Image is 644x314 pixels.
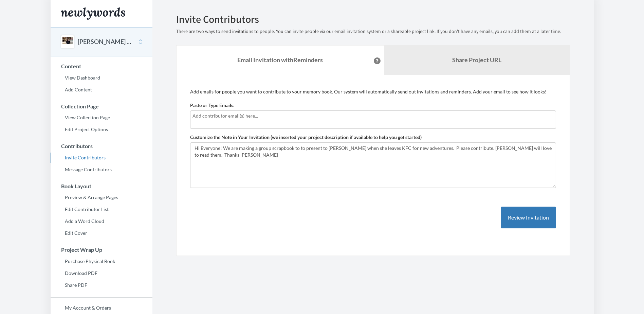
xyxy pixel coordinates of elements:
a: Add Content [51,85,152,95]
label: Paste or Type Emails: [190,102,235,109]
a: Message Contributors [51,164,152,175]
p: There are two ways to send invitations to people. You can invite people via our email invitation ... [176,28,570,35]
a: Download PDF [51,268,152,278]
a: My Account & Orders [51,303,152,313]
button: Review Invitation [501,207,556,229]
h2: Invite Contributors [176,14,570,25]
a: Share PDF [51,280,152,290]
a: Purchase Physical Book [51,256,152,266]
strong: Email Invitation with Reminders [237,56,323,64]
img: Newlywords logo [61,7,125,20]
a: Edit Cover [51,228,152,238]
a: Preview & Arrange Pages [51,192,152,203]
h3: Project Wrap Up [51,247,152,253]
button: [PERSON_NAME] - Goodbye and Good Luck! [78,37,133,46]
a: View Collection Page [51,112,152,123]
h3: Content [51,63,152,69]
textarea: Hi Everyone! We are making a group scrapbook to to present to [PERSON_NAME] when she leaves KFC f... [190,142,556,188]
a: Edit Project Options [51,124,152,135]
h3: Collection Page [51,103,152,109]
b: Share Project URL [452,56,501,64]
input: Add contributor email(s) here... [192,112,554,120]
h3: Book Layout [51,183,152,189]
p: Add emails for people you want to contribute to your memory book. Our system will automatically s... [190,88,556,95]
a: Edit Contributor List [51,204,152,214]
a: Invite Contributors [51,153,152,163]
a: View Dashboard [51,73,152,83]
a: Add a Word Cloud [51,216,152,226]
label: Customize the Note in Your Invitation (we inserted your project description if available to help ... [190,134,422,141]
h3: Contributors [51,143,152,149]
